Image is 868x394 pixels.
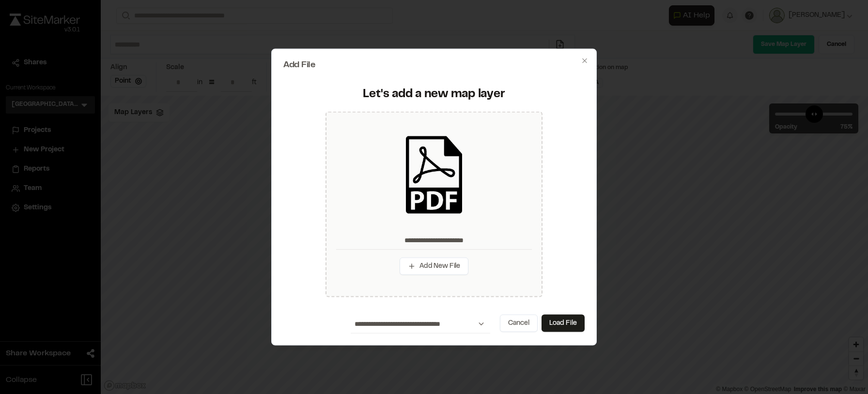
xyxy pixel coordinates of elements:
button: Cancel [500,315,538,332]
button: Add New File [400,257,468,275]
div: Let's add a new map layer [289,87,579,102]
div: Add New File [325,112,542,297]
h2: Add File [283,60,585,69]
button: Load File [542,315,585,332]
img: pdf_black_icon.png [395,136,473,213]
